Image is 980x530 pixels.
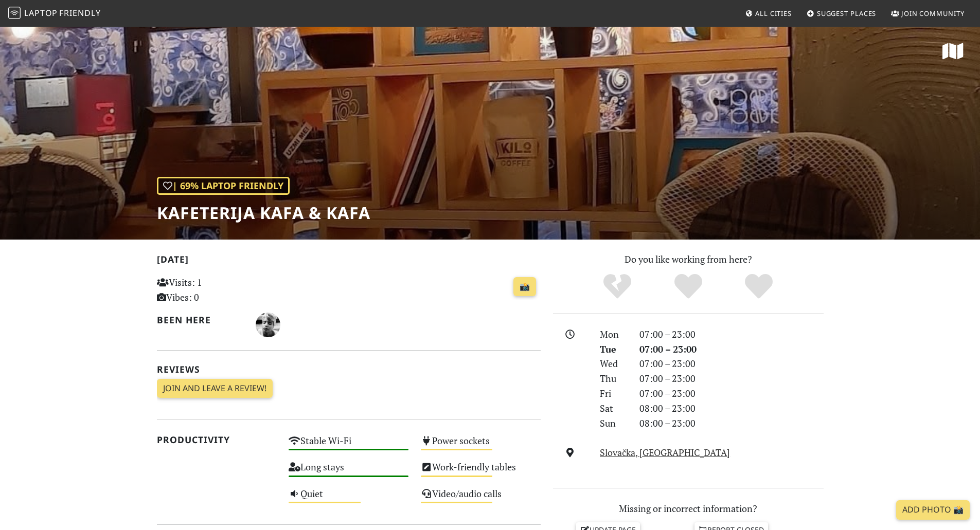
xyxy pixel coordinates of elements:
h2: Been here [157,315,244,325]
img: 867-natalija.jpg [256,313,280,337]
div: Fri [594,386,633,401]
span: Join Community [901,9,965,18]
h2: Reviews [157,364,541,375]
div: Quiet [282,485,415,511]
p: Do you like working from here? [553,252,824,267]
div: Definitely! [723,272,794,301]
div: Tue [594,342,633,357]
img: LaptopFriendly [8,7,21,19]
p: Missing or incorrect information? [553,501,824,516]
div: 07:00 – 23:00 [633,356,830,371]
div: Sun [594,416,633,431]
div: Wed [594,356,633,371]
p: Visits: 1 Vibes: 0 [157,275,277,305]
a: LaptopFriendly LaptopFriendly [8,5,101,23]
div: No [582,272,653,301]
div: Power sockets [415,432,547,459]
span: Suggest Places [817,9,877,18]
div: Long stays [282,459,415,485]
div: Stable Wi-Fi [282,432,415,459]
h1: Kafeterija Kafa & Kafa [157,203,370,223]
div: Sat [594,401,633,416]
div: Yes [653,272,724,301]
a: Suggest Places [803,4,881,23]
span: Natalija Lazovic [256,318,280,330]
a: Join and leave a review! [157,379,273,398]
a: Join Community [887,4,969,23]
div: Thu [594,371,633,386]
div: 07:00 – 23:00 [633,327,830,342]
div: 07:00 – 23:00 [633,371,830,386]
span: All Cities [755,9,792,18]
a: All Cities [741,4,796,23]
h2: [DATE] [157,254,541,269]
div: Video/audio calls [415,485,547,511]
div: 08:00 – 23:00 [633,416,830,431]
div: 07:00 – 23:00 [633,342,830,357]
a: Slovačka, [GEOGRAPHIC_DATA] [600,446,730,459]
div: Work-friendly tables [415,459,547,485]
span: Friendly [59,7,100,19]
div: 07:00 – 23:00 [633,386,830,401]
a: 📸 [513,277,536,297]
h2: Productivity [157,434,277,445]
div: | 69% Laptop Friendly [157,177,290,195]
span: Laptop [24,7,58,19]
div: 08:00 – 23:00 [633,401,830,416]
div: Mon [594,327,633,342]
a: Add Photo 📸 [896,500,970,520]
